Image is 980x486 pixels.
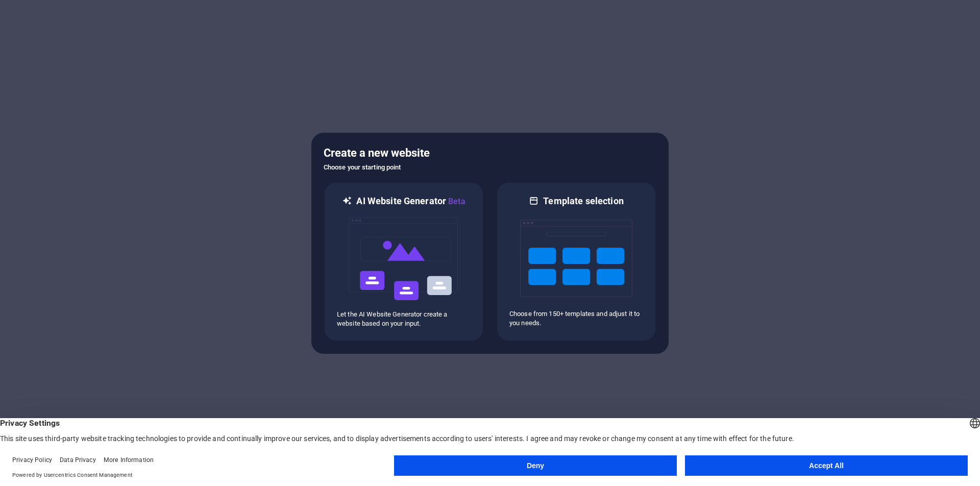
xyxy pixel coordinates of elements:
div: Template selectionChoose from 150+ templates and adjust it to you needs. [496,182,656,342]
p: Choose from 150+ templates and adjust it to you needs. [509,309,643,328]
h5: Create a new website [324,145,656,161]
h6: Choose your starting point [324,161,656,174]
h6: Template selection [543,195,623,207]
p: Let the AI Website Generator create a website based on your input. [337,310,471,328]
span: Beta [446,197,465,206]
img: ai [348,208,460,310]
div: AI Website GeneratorBetaaiLet the AI Website Generator create a website based on your input. [324,182,484,342]
h6: AI Website Generator [356,195,465,208]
